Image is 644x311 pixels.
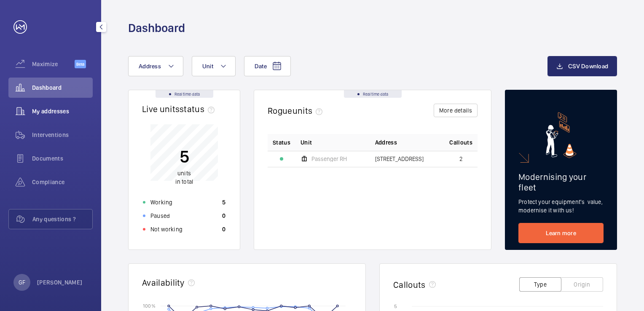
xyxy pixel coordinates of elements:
span: units [177,170,191,177]
p: Not working [150,225,182,233]
span: Any questions ? [32,215,92,223]
span: Interventions [32,131,93,139]
p: Working [150,198,172,206]
p: in total [175,169,193,186]
span: Unit [301,138,312,147]
h2: Availability [142,277,185,288]
button: Unit [192,56,236,76]
span: Callouts [449,138,472,147]
p: [PERSON_NAME] [37,278,83,287]
button: Origin [561,277,603,292]
p: Protect your equipment's value, modernise it with us! [518,198,604,214]
button: Address [128,56,183,76]
p: Status [273,138,290,147]
a: Learn more [518,223,604,243]
h1: Dashboard [128,20,185,36]
h2: Modernising your fleet [518,172,604,193]
h2: Live units [142,104,218,114]
span: Dashboard [32,83,93,92]
div: Real time data [344,90,402,98]
button: More details [434,104,478,117]
span: status [180,104,218,114]
button: Type [519,277,561,292]
p: GF [19,278,25,287]
span: My addresses [32,107,93,115]
span: Beta [75,60,86,68]
span: 2 [459,156,463,162]
span: [STREET_ADDRESS] [375,156,424,162]
span: Maximize [32,60,75,68]
span: Compliance [32,178,93,186]
button: CSV Download [547,56,617,76]
span: Address [139,63,161,70]
span: CSV Download [568,63,608,70]
span: Unit [202,63,213,70]
span: Documents [32,154,93,163]
p: 5 [175,146,193,167]
text: 100 % [143,303,156,308]
span: Date [255,63,267,70]
span: units [292,105,326,116]
img: marketing-card.svg [546,112,577,158]
span: Address [375,138,397,147]
button: Date [244,56,291,76]
p: 0 [222,212,225,220]
p: Paused [150,212,170,220]
h2: Rogue [268,105,326,116]
h2: Callouts [393,279,426,290]
p: 5 [222,198,225,206]
p: 0 [222,225,225,233]
div: Real time data [156,90,213,98]
span: Passenger RH [311,156,347,162]
text: 5 [394,303,397,309]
